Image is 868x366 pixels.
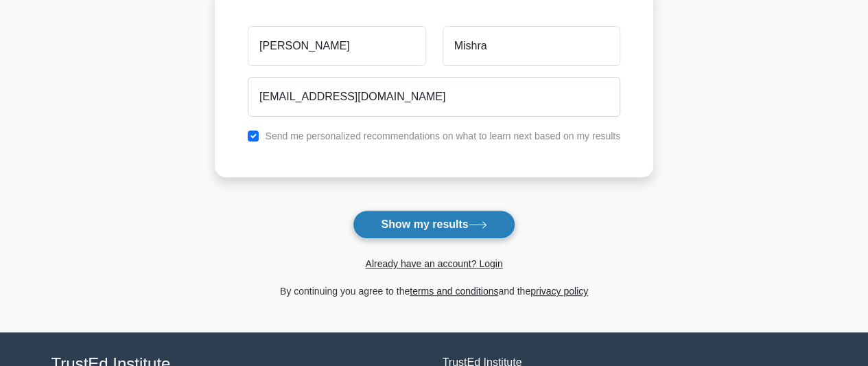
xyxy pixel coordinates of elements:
div: By continuing you agree to the and the [207,283,661,299]
a: terms and conditions [410,286,498,297]
a: Already have an account? Login [365,258,502,269]
a: privacy policy [530,286,588,297]
input: Email [248,77,620,117]
label: Send me personalized recommendations on what to learn next based on my results [265,130,620,141]
input: First name [248,26,425,66]
input: Last name [443,26,620,66]
button: Show my results [353,210,515,239]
